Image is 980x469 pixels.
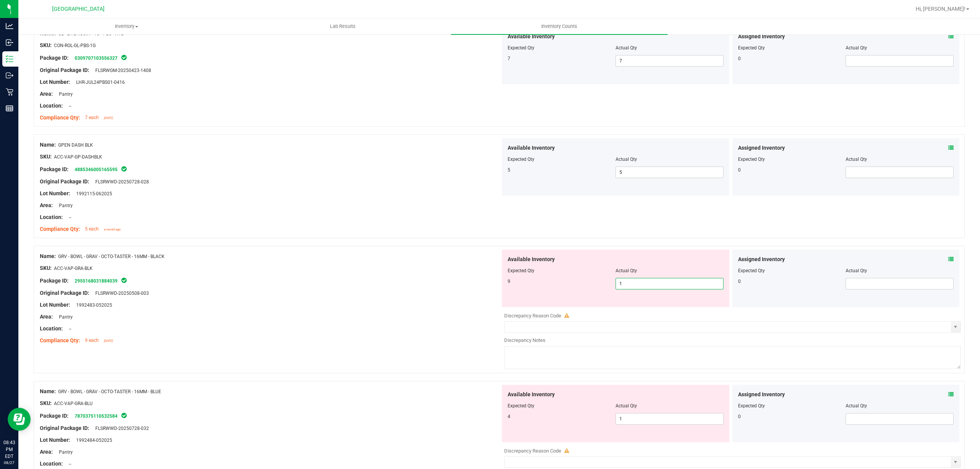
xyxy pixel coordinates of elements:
[72,302,112,308] span: 1992483-052025
[616,413,723,424] input: 1
[40,400,52,406] span: SKU:
[846,267,954,274] div: Actual Qty
[738,144,785,152] span: Assigned Inventory
[91,68,151,73] span: FLSRWGM-20250423-1408
[40,413,69,419] span: Package ID:
[65,326,71,332] span: --
[951,322,960,332] span: select
[508,56,510,61] span: 7
[52,6,105,12] span: [GEOGRAPHIC_DATA]
[738,55,846,62] div: 0
[55,203,73,208] span: Pantry
[40,314,53,320] span: Area:
[65,461,71,467] span: --
[508,33,555,41] span: Available Inventory
[55,449,73,455] span: Pantry
[6,88,13,96] inline-svg: Retail
[40,226,80,232] span: Compliance Qty:
[6,105,13,112] inline-svg: Reports
[91,426,149,431] span: FLSRWWD-20250728-032
[40,290,89,296] span: Original Package ID:
[616,268,637,273] span: Actual Qty
[55,92,73,97] span: Pantry
[85,115,99,120] span: 7 each
[616,167,723,178] input: 5
[40,154,52,160] span: SKU:
[40,79,70,85] span: Lot Number:
[508,268,534,273] span: Expected Qty
[104,228,121,231] span: a month ago
[85,226,99,232] span: 5 each
[951,457,960,467] span: select
[40,437,70,443] span: Lot Number:
[40,265,52,271] span: SKU:
[75,278,118,284] a: 2955168031884039
[508,167,510,173] span: 5
[504,448,561,454] span: Discrepancy Reason Code
[738,267,846,274] div: Expected Qty
[40,302,70,308] span: Lot Number:
[55,314,73,320] span: Pantry
[54,154,102,160] span: ACC-VAP-GP-DASHBLK
[508,414,510,419] span: 4
[75,413,118,419] a: 7870375110532584
[40,278,69,284] span: Package ID:
[75,56,118,61] a: 0309707103556327
[54,401,93,406] span: ACC-VAP-GRA-BLU
[508,255,555,263] span: Available Inventory
[508,279,510,284] span: 9
[738,278,846,285] div: 0
[616,157,637,162] span: Actual Qty
[40,425,89,431] span: Original Package ID:
[6,39,13,46] inline-svg: Inbound
[58,142,93,148] span: GPEN DASH BLK
[504,337,961,344] div: Discrepancy Notes
[72,80,125,85] span: LHR-JUL24PBS01-0416
[235,18,451,34] a: Lab Results
[504,313,561,319] span: Discrepancy Reason Code
[40,55,69,61] span: Package ID:
[40,190,70,196] span: Lot Number:
[40,253,56,259] span: Name:
[738,413,846,420] div: 0
[54,43,96,48] span: CON-ROL-GL-PBS-1G
[738,44,846,51] div: Expected Qty
[3,439,15,460] p: 08:43 PM EDT
[91,179,149,185] span: FLSRWWD-20250728-028
[121,165,127,173] span: In Sync
[40,114,80,121] span: Compliance Qty:
[738,255,785,263] span: Assigned Inventory
[508,45,534,51] span: Expected Qty
[65,103,71,109] span: --
[40,42,52,48] span: SKU:
[738,33,785,41] span: Assigned Inventory
[72,438,112,443] span: 1992484-052025
[58,389,161,394] span: GRV - BOWL - GRAV - OCTO-TASTER - 16MM - BLUE
[846,156,954,163] div: Actual Qty
[616,45,637,51] span: Actual Qty
[508,391,555,399] span: Available Inventory
[616,56,723,66] input: 7
[54,266,93,271] span: ACC-VAP-GRA-BLK
[65,215,71,220] span: --
[91,291,149,296] span: FLSRWWD-20250508-003
[40,91,53,97] span: Area:
[40,388,56,394] span: Name:
[6,22,13,30] inline-svg: Analytics
[58,31,124,36] span: GL - LIVE ROSIN - 1G - PBS - HYB
[616,403,637,409] span: Actual Qty
[121,412,127,419] span: In Sync
[40,103,63,109] span: Location:
[121,276,127,284] span: In Sync
[508,403,534,409] span: Expected Qty
[738,402,846,409] div: Expected Qty
[121,54,127,61] span: In Sync
[508,144,555,152] span: Available Inventory
[40,449,53,455] span: Area:
[104,116,113,120] span: [DATE]
[75,167,118,172] a: 4885346005165595
[85,338,99,343] span: 9 each
[104,339,113,343] span: [DATE]
[40,166,69,172] span: Package ID:
[531,23,588,30] span: Inventory Counts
